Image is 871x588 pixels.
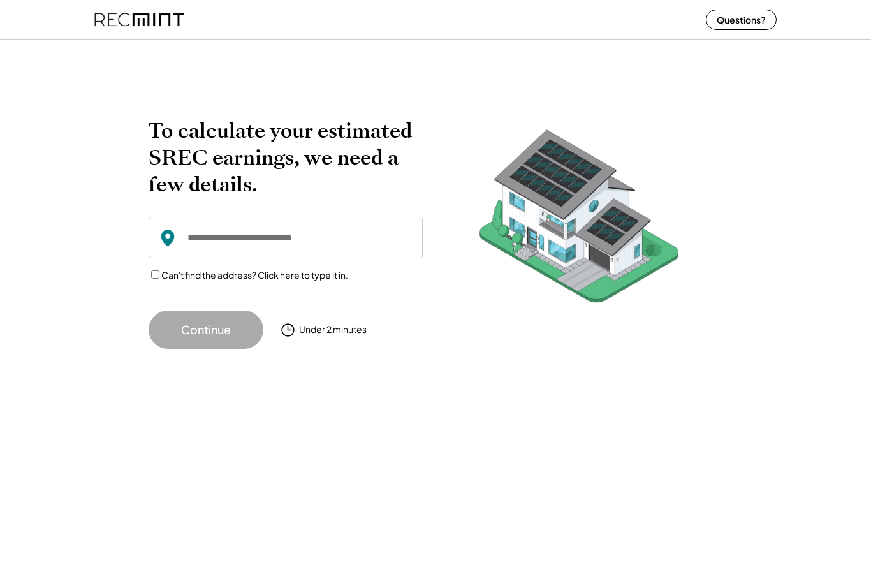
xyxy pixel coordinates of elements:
h2: To calculate your estimated SREC earnings, we need a few details. [149,117,423,198]
label: Can't find the address? Click here to type it in. [161,269,348,281]
img: recmint-logotype%403x%20%281%29.jpeg [94,3,184,36]
button: Questions? [706,10,777,30]
button: Continue [149,311,263,349]
div: Under 2 minutes [299,323,367,336]
img: RecMintArtboard%207.png [455,117,703,322]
